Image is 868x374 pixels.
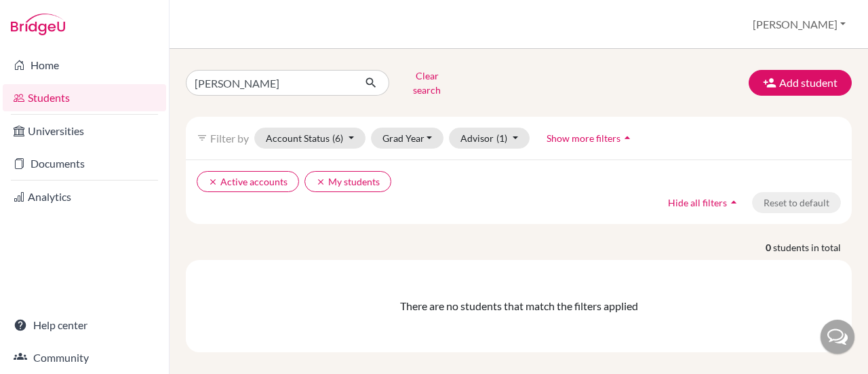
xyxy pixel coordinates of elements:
i: arrow_drop_up [727,195,741,209]
button: clearMy students [304,171,391,192]
div: There are no students that match the filters applied [197,298,841,314]
a: Universities [3,117,166,145]
i: clear [208,177,218,187]
button: Add student [749,70,852,96]
a: Documents [3,150,166,177]
a: Community [3,344,166,371]
button: Show more filtersarrow_drop_up [535,128,646,149]
a: Analytics [3,183,166,210]
button: clearActive accounts [197,171,299,192]
span: students in total [773,240,852,255]
button: Grad Year [371,128,444,149]
button: Reset to default [752,192,841,213]
i: clear [316,177,325,187]
img: Bridge-U [11,14,65,35]
span: (6) [332,132,343,144]
button: Advisor(1) [449,128,530,149]
span: Filter by [210,132,249,145]
button: Clear search [389,65,465,100]
button: [PERSON_NAME] [747,12,852,37]
button: Hide all filtersarrow_drop_up [656,192,752,213]
a: Help center [3,312,166,339]
i: filter_list [197,132,208,143]
input: Find student by name... [186,70,354,96]
span: Hide all filters [668,197,727,208]
span: Show more filters [547,132,620,144]
span: (1) [496,132,507,144]
a: Students [3,84,166,111]
a: Home [3,52,166,79]
button: Account Status(6) [254,128,366,149]
strong: 0 [766,240,773,255]
i: arrow_drop_up [620,131,634,145]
